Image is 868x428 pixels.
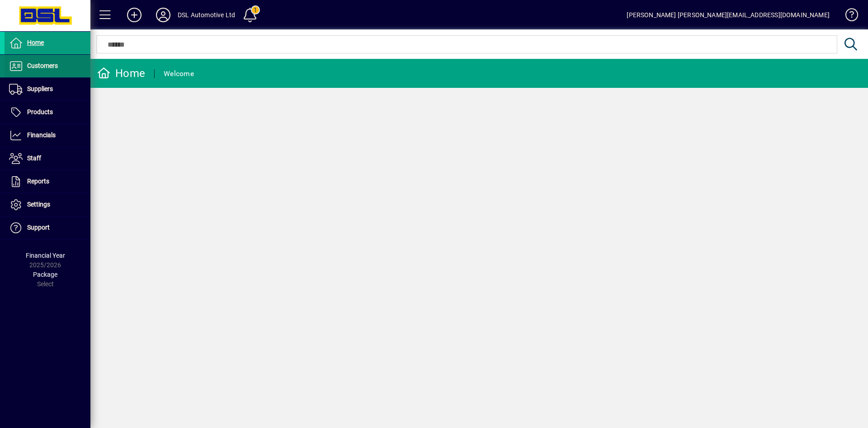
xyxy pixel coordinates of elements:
[97,66,145,81] div: Home
[27,62,58,69] span: Customers
[839,2,857,31] a: Knowledge Base
[27,178,49,185] span: Reports
[627,8,830,22] div: [PERSON_NAME] [PERSON_NAME][EMAIL_ADDRESS][DOMAIN_NAME]
[27,201,50,208] span: Settings
[27,108,53,115] span: Products
[33,271,57,278] span: Package
[27,85,53,92] span: Suppliers
[5,170,90,193] a: Reports
[164,67,194,81] div: Welcome
[5,147,90,170] a: Staff
[149,7,178,23] button: Profile
[120,7,149,23] button: Add
[27,131,56,139] span: Financials
[27,224,50,231] span: Support
[5,124,90,147] a: Financials
[27,39,44,46] span: Home
[5,78,90,101] a: Suppliers
[27,154,41,162] span: Staff
[5,216,90,239] a: Support
[26,252,65,259] span: Financial Year
[5,101,90,124] a: Products
[178,8,235,22] div: DSL Automotive Ltd
[5,193,90,216] a: Settings
[5,55,90,77] a: Customers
